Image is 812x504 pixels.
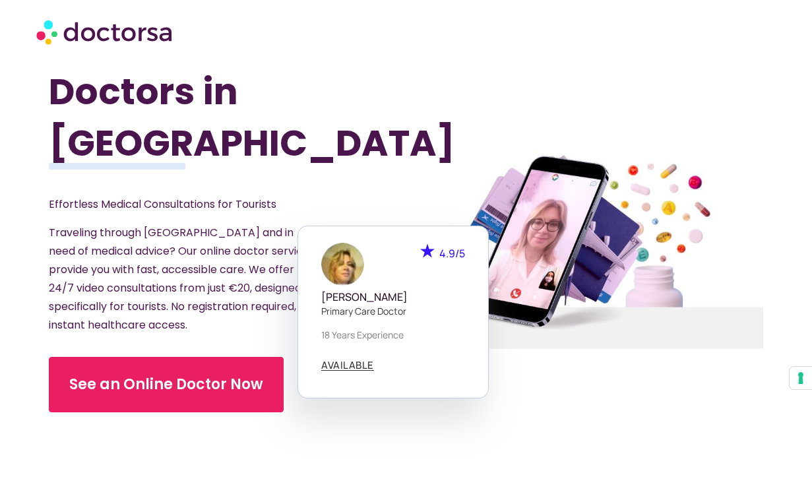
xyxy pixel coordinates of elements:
span: AVAILABLE [321,360,374,370]
span: 4.9/5 [439,246,465,261]
h5: [PERSON_NAME] [321,291,465,303]
a: See an Online Doctor Now [49,357,284,412]
span: Effortless Medical Consultations for Tourists [49,197,276,212]
span: See an Online Doctor Now [69,374,263,395]
p: 18 years experience [321,328,465,342]
p: Primary care doctor [321,304,465,318]
a: AVAILABLE [321,360,374,371]
span: Traveling through [GEOGRAPHIC_DATA] and in need of medical advice? Our online doctor services pro... [49,225,317,332]
h1: Instant Online Doctors in [GEOGRAPHIC_DATA] [49,15,352,169]
button: Your consent preferences for tracking technologies [790,367,812,389]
